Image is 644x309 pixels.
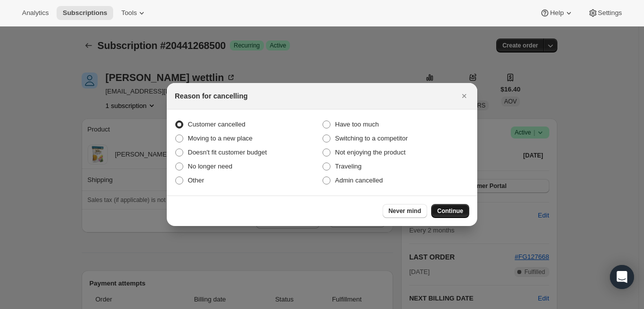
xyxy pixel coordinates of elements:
span: Switching to a competitor [335,134,408,142]
span: Analytics [22,9,49,17]
h2: Reason for cancelling [175,91,247,101]
span: Doesn't fit customer budget [188,148,267,156]
span: Subscriptions [63,9,107,17]
span: Settings [598,9,622,17]
span: Not enjoying the product [335,148,406,156]
span: Help [550,9,563,17]
span: Tools [121,9,137,17]
button: Analytics [16,6,55,20]
span: No longer need [188,162,232,170]
div: Open Intercom Messenger [610,265,634,289]
button: Continue [431,204,469,218]
span: Have too much [335,120,379,128]
span: Moving to a new place [188,134,252,142]
button: Help [534,6,579,20]
span: Continue [437,207,463,215]
button: Close [457,89,471,103]
button: Settings [582,6,628,20]
span: Other [188,176,204,184]
span: Admin cancelled [335,176,383,184]
button: Tools [115,6,153,20]
button: Subscriptions [57,6,113,20]
button: Never mind [383,204,427,218]
span: Never mind [389,207,421,215]
span: Traveling [335,162,362,170]
span: Customer cancelled [188,120,245,128]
